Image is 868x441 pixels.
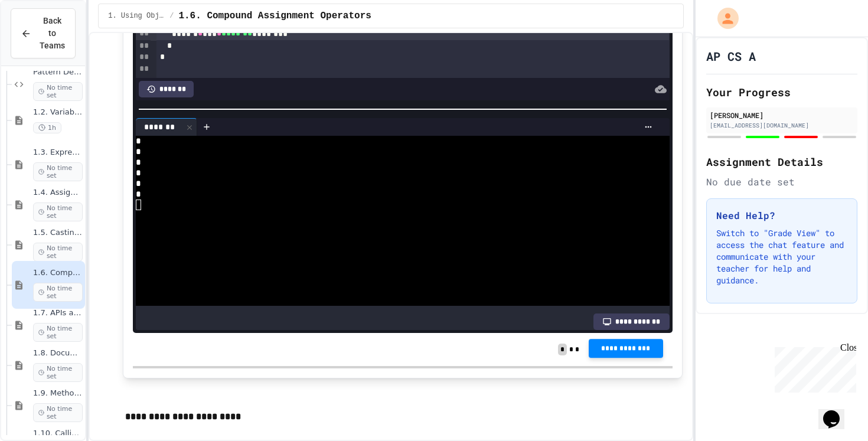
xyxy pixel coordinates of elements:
h2: Your Progress [706,84,857,100]
iframe: chat widget [770,342,856,393]
span: 1.6. Compound Assignment Operators [178,9,371,23]
span: 1h [33,122,61,133]
button: Back to Teams [11,8,76,58]
span: / [169,11,174,21]
span: No time set [33,82,83,101]
span: 1.10. Calling Class Methods [33,429,83,439]
span: 1.4. Assignment and Input [33,188,83,198]
span: 1.3. Expressions and Output [New] [33,148,83,158]
div: [EMAIL_ADDRESS][DOMAIN_NAME] [710,121,854,130]
h1: AP CS A [706,48,756,64]
span: Pattern Detective [33,67,83,77]
span: No time set [33,363,83,382]
div: My Account [705,5,742,32]
span: 1.7. APIs and Libraries [33,308,83,318]
span: Back to Teams [38,15,66,52]
span: No time set [33,202,83,221]
span: 1.8. Documentation with Comments and Preconditions [33,348,83,358]
span: 1.6. Compound Assignment Operators [33,268,83,278]
span: 1. Using Objects and Methods [108,11,165,21]
div: No due date set [706,175,857,189]
p: Switch to "Grade View" to access the chat feature and communicate with your teacher for help and ... [716,227,847,286]
span: 1.9. Method Signatures [33,388,83,398]
span: No time set [33,323,83,342]
div: Chat with us now!Close [5,5,81,75]
span: No time set [33,283,83,302]
div: [PERSON_NAME] [710,110,854,120]
span: 1.2. Variables and Data Types [33,107,83,117]
span: No time set [33,243,83,262]
h3: Need Help? [716,208,847,223]
span: No time set [33,403,83,422]
span: No time set [33,162,83,181]
iframe: chat widget [818,394,856,429]
h2: Assignment Details [706,153,857,170]
span: 1.5. Casting and Ranges of Values [33,228,83,238]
